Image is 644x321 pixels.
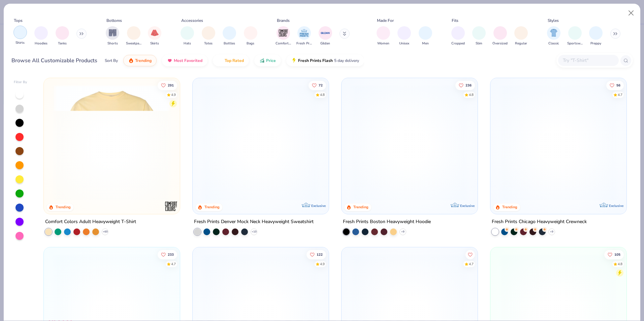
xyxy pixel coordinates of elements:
img: Bottles Image [226,29,233,37]
span: Comfort Colors [276,41,291,46]
img: Oversized Image [496,29,504,37]
div: filter for Gildan [319,26,332,46]
div: filter for Unisex [397,26,411,46]
img: flash.gif [291,58,297,63]
span: Fresh Prints [296,41,312,46]
span: Women [377,41,389,46]
button: Like [455,80,475,90]
button: filter button [202,26,215,46]
button: filter button [547,26,560,46]
img: most_fav.gif [167,58,172,63]
button: filter button [223,26,236,46]
img: Tanks Image [59,29,66,37]
div: Styles [548,17,559,24]
div: 4.7 [618,92,622,97]
img: Sweatpants Image [130,29,137,37]
button: Like [307,250,326,259]
img: Hats Image [184,29,191,37]
img: Men Image [422,29,429,37]
button: filter button [319,26,332,46]
span: Most Favorited [174,58,202,63]
div: Sort By [105,58,118,64]
button: filter button [13,26,27,46]
div: 4.7 [171,261,176,266]
input: Try "T-Shirt" [562,57,614,64]
img: Gildan Image [320,28,330,38]
div: Bottoms [106,17,122,24]
div: Filter By [14,80,27,85]
img: Fresh Prints Image [299,28,309,38]
span: Fresh Prints Flash [298,58,333,63]
div: filter for Women [377,26,390,46]
span: Tanks [58,41,67,46]
img: Hoodies Image [37,29,45,37]
span: Hoodies [35,41,47,46]
img: f5d85501-0dbb-4ee4-b115-c08fa3845d83 [199,85,322,201]
img: Shorts Image [109,29,117,37]
div: Fresh Prints Chicago Heavyweight Crewneck [492,218,587,226]
button: filter button [126,26,141,46]
img: Unisex Image [400,29,408,37]
img: trending.gif [128,58,134,63]
img: TopRated.gif [218,58,223,63]
div: filter for Fresh Prints [296,26,312,46]
div: filter for Shirts [13,26,27,45]
span: Skirts [150,41,159,46]
span: + 9 [401,230,405,234]
div: 4.9 [171,92,176,97]
div: filter for Skirts [148,26,161,46]
div: filter for Comfort Colors [276,26,291,46]
div: filter for Men [419,26,432,46]
img: Bags Image [247,29,254,37]
span: Sweatpants [126,41,141,46]
button: Fresh Prints Flash5 day delivery [286,55,364,66]
span: + 60 [103,230,108,234]
button: filter button [296,26,312,46]
div: 4.7 [469,261,474,266]
span: Trending [135,58,152,63]
button: filter button [148,26,161,46]
span: 56 [616,83,620,87]
div: Made For [377,17,394,24]
div: filter for Hats [181,26,194,46]
button: Close [625,7,638,20]
span: Shorts [107,41,118,46]
div: filter for Sportswear [567,26,583,46]
img: a90f7c54-8796-4cb2-9d6e-4e9644cfe0fe [322,85,445,201]
button: Price [254,55,281,66]
div: Comfort Colors Adult Heavyweight T-Shirt [45,218,136,226]
img: 91acfc32-fd48-4d6b-bdad-a4c1a30ac3fc [348,85,471,201]
button: filter button [276,26,291,46]
span: Bottles [224,41,235,46]
div: Fresh Prints Denver Mock Neck Heavyweight Sweatshirt [194,218,314,226]
span: Oversized [492,41,508,46]
button: filter button [377,26,390,46]
span: Price [266,58,276,63]
img: Regular Image [517,29,525,37]
img: Skirts Image [151,29,159,37]
span: 291 [168,83,174,87]
button: Like [465,250,475,259]
button: filter button [514,26,528,46]
button: Most Favorited [162,55,207,66]
span: + 10 [252,230,257,234]
span: Preppy [590,41,601,46]
div: Browse All Customizable Products [11,57,97,65]
button: Like [158,80,178,90]
span: Hats [184,41,191,46]
div: filter for Tanks [56,26,69,46]
img: d4a37e75-5f2b-4aef-9a6e-23330c63bbc0 [471,85,593,201]
button: filter button [472,26,486,46]
img: Cropped Image [454,29,462,37]
button: filter button [181,26,194,46]
div: filter for Bottles [223,26,236,46]
span: Shirts [15,40,25,45]
span: 233 [168,253,174,256]
img: Sportswear Image [571,29,579,37]
div: filter for Sweatpants [126,26,141,46]
img: Comfort Colors Image [278,28,288,38]
span: Totes [204,41,213,46]
span: + 9 [550,230,553,234]
button: filter button [492,26,508,46]
span: Men [422,41,429,46]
